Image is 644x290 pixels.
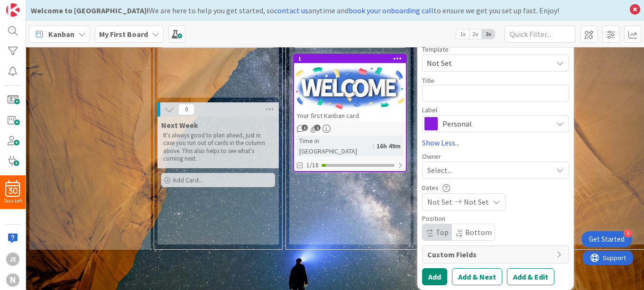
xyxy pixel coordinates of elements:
[422,76,434,85] label: Title
[422,268,447,285] button: Add
[427,196,452,208] span: Not Set
[163,132,273,163] p: It's always good to plan ahead, just in case you run out of cards in the column above. This also ...
[99,29,148,39] b: My First Board
[465,227,492,237] span: Bottom
[422,153,441,160] span: Owner
[374,141,403,151] div: 16h 49m
[422,107,437,113] span: Label
[9,188,18,194] span: 30
[161,120,198,130] span: Next Week
[624,229,632,237] div: 4
[20,1,43,13] span: Support
[507,268,554,285] button: Add & Edit
[349,6,433,15] a: book your onboarding call
[294,54,406,122] div: 1Your first Kanban card
[469,29,482,39] span: 2x
[178,104,194,115] span: 0
[293,54,407,172] a: 1Your first Kanban cardTime in [GEOGRAPHIC_DATA]:16h 49m1/18
[427,249,552,260] span: Custom Fields
[274,6,308,15] a: contact us
[456,29,469,39] span: 1x
[31,5,625,16] div: We are here to help you get started, so anytime and to ensure we get you set up fast. Enjoy!
[6,3,19,17] img: Visit kanbanzone.com
[427,57,545,69] span: Not Set
[581,231,632,247] div: Open Get Started checklist, remaining modules: 4
[6,273,19,287] div: N
[422,184,439,191] span: Dates
[48,28,74,40] span: Kanban
[6,253,19,266] div: JE
[314,125,321,131] span: 1
[422,46,449,53] span: Template
[505,26,576,43] input: Quick Filter...
[298,55,406,62] div: 1
[436,227,449,237] span: Top
[427,164,452,176] span: Select...
[302,125,308,131] span: 1
[452,268,502,285] button: Add & Next
[294,54,406,63] div: 1
[589,235,625,244] div: Get Started
[442,117,548,130] span: Personal
[173,176,203,184] span: Add Card...
[464,196,489,208] span: Not Set
[482,29,495,39] span: 3x
[31,6,149,15] b: Welcome to [GEOGRAPHIC_DATA]!
[297,136,373,156] div: Time in [GEOGRAPHIC_DATA]
[422,215,445,222] span: Position
[422,137,569,148] a: Show Less...
[306,160,319,170] span: 1/18
[373,141,374,151] span: :
[294,109,406,122] div: Your first Kanban card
